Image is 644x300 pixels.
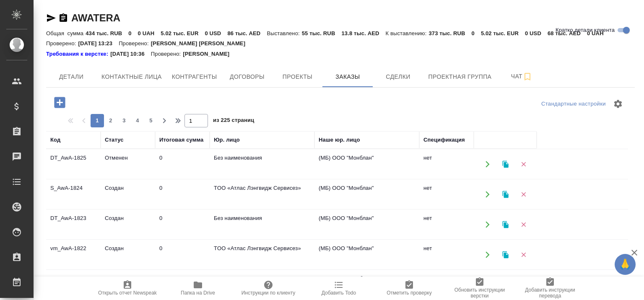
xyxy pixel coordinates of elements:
[210,210,314,239] td: Без наименования
[151,40,252,47] p: [PERSON_NAME] [PERSON_NAME]
[302,30,342,36] p: 55 тыс. RUB
[92,277,163,300] button: Открыть отчет Newspeak
[319,136,360,144] div: Наше юр. лицо
[155,270,210,300] td: 1 608 217,4
[479,246,496,263] button: Открыть
[213,115,254,127] span: из 225 страниц
[520,287,580,299] span: Добавить инструкции перевода
[104,114,117,127] button: 2
[419,240,474,269] td: нет
[497,276,514,293] button: Клонировать
[267,30,301,36] p: Выставлено:
[314,150,419,179] td: (МБ) ООО "Монблан"
[608,94,628,114] span: Настроить таблицу
[515,277,585,300] button: Добавить инструкции перевода
[428,72,491,82] span: Проектная группа
[155,240,210,269] td: 0
[101,240,155,269] td: Создан
[71,12,120,23] a: AWATERA
[46,210,101,239] td: DT_AwA-1823
[46,30,86,36] p: Общая сумма
[101,150,155,179] td: Отменен
[386,30,429,36] p: К выставлению:
[210,150,314,179] td: Без наименования
[423,136,465,144] div: Спецификация
[119,40,151,47] p: Проверено:
[117,114,131,127] button: 3
[378,72,418,82] span: Сделки
[78,40,119,47] p: [DATE] 13:23
[104,116,117,125] span: 2
[46,50,110,58] a: Требования к верстке:
[161,30,205,36] p: 5.02 тыс. EUR
[618,256,632,273] span: 🙏
[155,180,210,209] td: 0
[46,150,101,179] td: DT_AwA-1825
[210,240,314,269] td: TОО «Атлас Лэнгвидж Сервисез»
[51,72,91,82] span: Детали
[210,180,314,209] td: TОО «Атлас Лэнгвидж Сервисез»
[105,136,124,144] div: Статус
[479,216,496,233] button: Открыть
[497,155,514,173] button: Клонировать
[131,114,144,127] button: 4
[515,246,532,263] button: Удалить
[419,210,474,239] td: нет
[205,30,227,36] p: 0 USD
[444,277,515,300] button: Обновить инструкции верстки
[387,290,431,296] span: Отметить проверку
[155,210,210,239] td: 0
[515,276,532,293] button: Удалить
[144,114,158,127] button: 5
[515,216,532,233] button: Удалить
[101,270,155,300] td: Создан
[525,30,548,36] p: 0 USD
[479,155,496,173] button: Открыть
[539,98,608,111] div: split button
[86,30,128,36] p: 434 тыс. RUB
[46,180,101,209] td: S_AwA-1824
[497,186,514,203] button: Клонировать
[227,30,267,36] p: 86 тыс. AED
[110,50,151,58] p: [DATE] 10:36
[183,50,236,58] p: [PERSON_NAME]
[497,216,514,233] button: Клонировать
[181,290,215,296] span: Папка на Drive
[172,72,217,82] span: Контрагенты
[101,180,155,209] td: Создан
[419,180,474,209] td: нет
[58,13,68,23] button: Скопировать ссылку
[227,72,267,82] span: Договоры
[46,50,110,58] div: Нажми, чтобы открыть папку с инструкцией
[327,72,368,82] span: Заказы
[210,270,314,300] td: TОО «Атлас Лэнгвидж Сервисез»
[522,72,532,82] svg: Подписаться
[481,30,525,36] p: 5.02 тыс. EUR
[419,270,474,300] td: МБ-103003
[46,270,101,300] td: KZH_AwA-1821
[48,94,71,111] button: Добавить проект
[138,30,161,36] p: 0 UAH
[497,246,514,263] button: Клонировать
[214,136,240,144] div: Юр. лицо
[548,30,587,36] p: 68 тыс. AED
[322,290,356,296] span: Добавить Todo
[515,155,532,173] button: Удалить
[46,240,101,269] td: vm_AwA-1822
[277,72,317,82] span: Проекты
[479,186,496,203] button: Открыть
[314,180,419,209] td: (МБ) ООО "Монблан"
[556,26,615,34] span: Кратко детали клиента
[159,136,203,144] div: Итоговая сумма
[46,40,78,47] p: Проверено:
[501,71,542,82] span: Чат
[117,116,131,125] span: 3
[101,72,162,82] span: Контактные лица
[314,210,419,239] td: (МБ) ООО "Монблан"
[233,277,304,300] button: Инструкции по клиенту
[314,240,419,269] td: (МБ) ООО "Монблан"
[314,270,419,300] td: (МБ) ООО "Монблан"
[144,116,158,125] span: 5
[615,254,636,275] button: 🙏
[155,150,210,179] td: 0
